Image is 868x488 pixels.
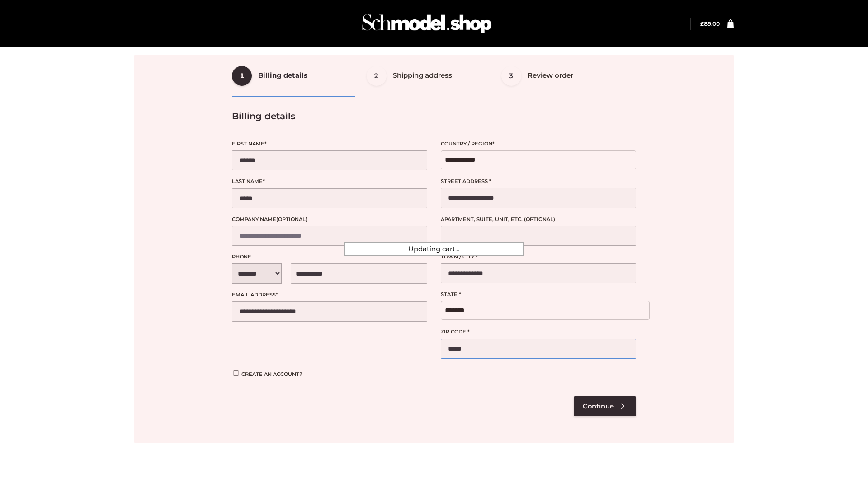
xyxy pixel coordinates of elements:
span: £ [700,20,704,27]
div: Updating cart... [344,242,524,256]
a: £89.00 [700,20,720,27]
bdi: 89.00 [700,20,720,27]
img: Schmodel Admin 964 [359,6,495,42]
